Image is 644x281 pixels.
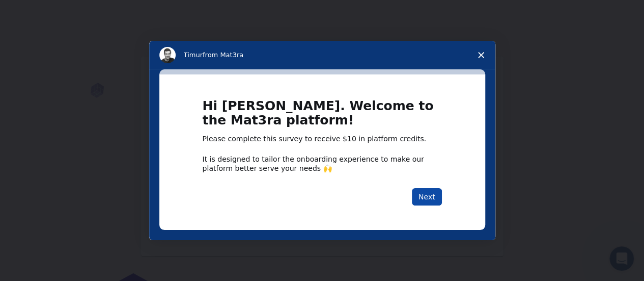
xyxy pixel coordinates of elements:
[184,51,203,59] span: Timur
[203,99,442,134] h1: Hi [PERSON_NAME]. Welcome to the Mat3ra platform!
[159,47,176,63] img: Profile image for Timur
[203,134,442,144] div: Please complete this survey to receive $10 in platform credits.
[203,51,243,59] span: from Mat3ra
[467,41,495,69] span: Close survey
[412,188,442,206] button: Next
[20,7,57,16] span: Support
[203,155,442,173] div: It is designed to tailor the onboarding experience to make our platform better serve your needs 🙌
